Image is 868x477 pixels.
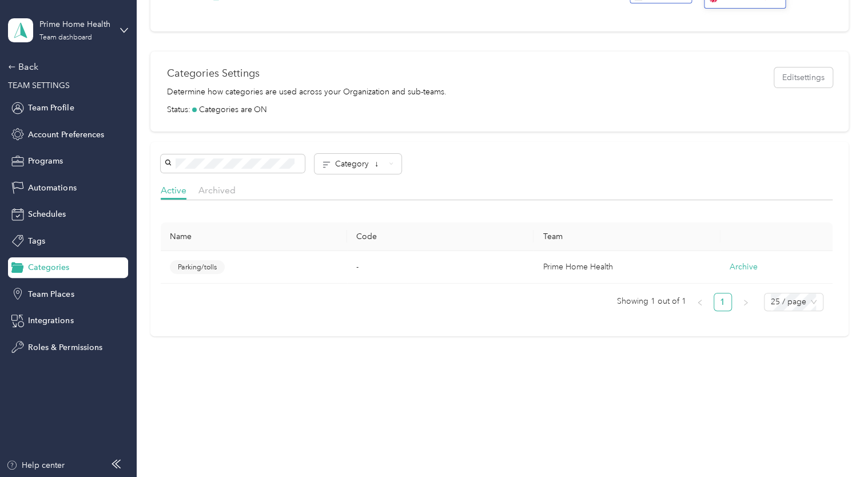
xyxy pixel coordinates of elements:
[170,260,225,275] button: Parking/tolls
[28,208,66,220] span: Schedules
[28,261,69,273] span: Categories
[375,159,379,169] span: ↓
[28,315,73,327] span: Integrations
[335,159,384,169] span: Category
[736,293,755,311] li: Next Page
[714,293,731,311] a: 1
[39,18,111,30] div: Prime Home Health
[714,293,732,311] li: 1
[696,299,703,306] span: left
[617,293,686,310] span: Showing 1 out of 1
[8,60,122,74] div: Back
[691,293,709,311] button: left
[166,104,190,116] span: Status:
[28,102,74,114] span: Team Profile
[28,155,63,167] span: Programs
[28,182,76,194] span: Automations
[254,104,267,116] span: ON
[161,222,347,251] th: Name
[198,104,252,116] span: Categories are
[691,293,709,311] li: Previous Page
[533,251,720,284] td: Prime Home Health
[8,81,70,90] span: TEAM SETTINGS
[347,222,533,251] th: Code
[730,261,758,273] button: Archive
[28,129,103,141] span: Account Preferences
[764,293,823,311] div: Page Size
[178,262,217,272] span: Parking/tolls
[161,185,186,196] span: Active
[166,86,446,98] p: Determine how categories are used across your Organization and sub-teams.
[28,288,74,300] span: Team Places
[742,299,749,306] span: right
[198,185,236,196] span: Archived
[6,459,65,471] button: Help center
[774,67,833,88] button: Editsettings
[736,293,755,311] button: right
[39,34,92,41] div: Team dashboard
[28,235,45,247] span: Tags
[166,67,446,79] h1: Categories Settings
[347,251,533,284] td: -
[771,293,817,311] span: 25 / page
[533,222,720,251] th: Team
[28,341,102,353] span: Roles & Permissions
[804,413,868,477] iframe: Everlance-gr Chat Button Frame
